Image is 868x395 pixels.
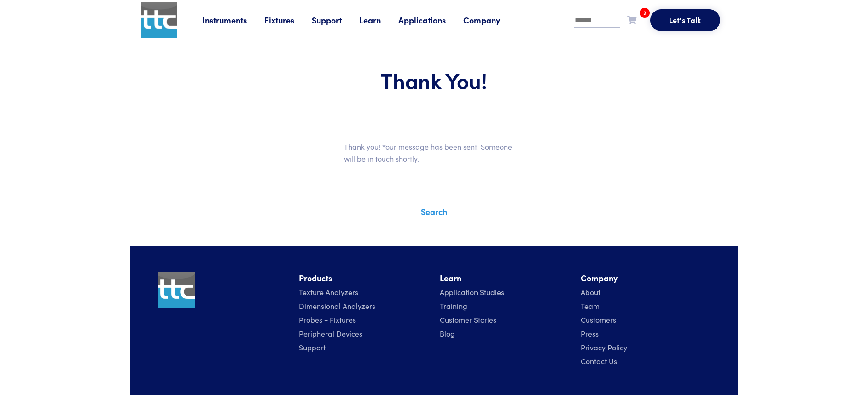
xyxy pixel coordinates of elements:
a: Support [312,14,359,26]
a: Customers [581,314,616,325]
a: Texture Analyzers [299,287,358,297]
a: Probes + Fixtures [299,314,356,325]
a: Search [421,206,447,217]
a: Instruments [202,14,264,26]
a: About [581,287,600,297]
a: Training [440,301,467,311]
a: Customer Stories [440,314,496,325]
button: Let's Talk [650,9,720,31]
li: Company [581,272,711,285]
li: Products [299,272,429,285]
a: Application Studies [440,287,504,297]
a: Support [299,342,326,352]
h1: Thank You! [158,67,711,93]
a: Peripheral Devices [299,328,362,338]
img: ttc_logo_1x1_v1.0.png [141,2,177,38]
a: Contact Us [581,356,617,366]
span: 2 [640,8,650,18]
a: Privacy Policy [581,342,627,352]
a: Dimensional Analyzers [299,301,375,311]
p: Thank you! Your message has been sent. Someone will be in touch shortly. [344,141,524,164]
a: Company [463,14,518,26]
a: Learn [359,14,398,26]
img: ttc_logo_1x1_v1.0.png [158,272,195,308]
a: Applications [398,14,463,26]
li: Learn [440,272,570,285]
a: Fixtures [264,14,312,26]
a: Blog [440,328,455,338]
a: 2 [627,14,636,25]
a: Team [581,301,600,311]
a: Press [581,328,599,338]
